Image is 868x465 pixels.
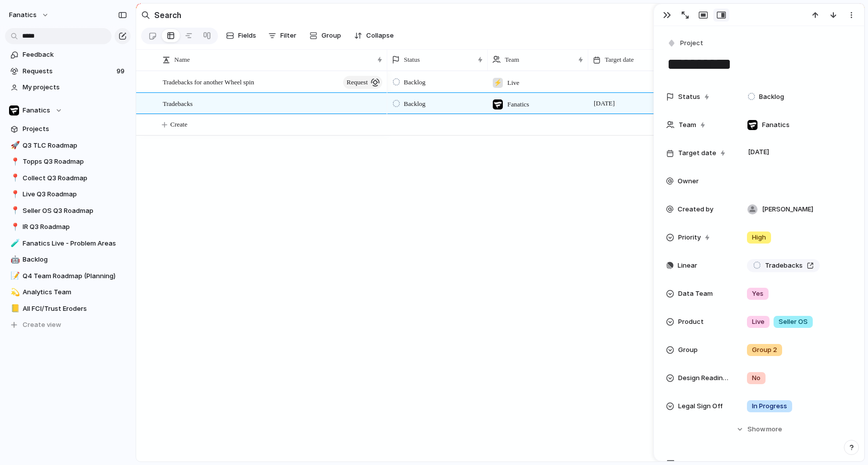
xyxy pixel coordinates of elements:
[762,120,790,130] span: Fanatics
[5,171,131,186] a: 📍Collect Q3 Roadmap
[752,289,764,299] span: Yes
[678,289,713,299] span: Data Team
[5,138,131,153] a: 🚀Q3 TLC Roadmap
[9,287,19,297] button: 💫
[5,236,131,251] a: 🧪Fanatics Live - Problem Areas
[678,345,698,355] span: Group
[5,64,131,79] a: Requests99
[280,31,296,41] span: Filter
[752,317,765,327] span: Live
[23,271,127,281] span: Q4 Team Roadmap (Planning)
[11,221,18,233] div: 📍
[678,317,704,327] span: Product
[505,55,519,65] span: Team
[9,10,37,20] span: fanatics
[163,97,192,109] span: Tradebacks
[23,173,127,183] span: Collect Q3 Roadmap
[350,28,398,44] button: Collapse
[762,204,813,214] span: [PERSON_NAME]
[23,189,127,199] span: Live Q3 Roadmap
[264,28,300,44] button: Filter
[404,55,420,65] span: Status
[5,103,131,118] button: Fanatics
[9,206,19,216] button: 📍
[404,77,425,87] span: Backlog
[9,189,19,199] button: 📍
[23,124,127,134] span: Projects
[752,345,777,355] span: Group 2
[11,189,18,200] div: 📍
[678,92,700,102] span: Status
[666,420,852,438] button: Showmore
[5,122,131,137] a: Projects
[507,78,519,88] span: Live
[747,424,766,434] span: Show
[5,269,131,284] a: 📝Q4 Team Roadmap (Planning)
[321,31,341,41] span: Group
[5,47,131,62] a: Feedback
[170,120,187,130] span: Create
[5,301,131,316] a: 📒All FCI/Trust Eroders
[680,38,703,48] span: Project
[23,320,61,330] span: Create view
[752,373,761,383] span: No
[9,222,19,232] button: 📍
[23,105,50,115] span: Fanatics
[347,75,368,89] span: request
[23,239,127,249] span: Fanatics Live - Problem Areas
[23,304,127,314] span: All FCI/Trust Eroders
[11,254,18,266] div: 🤖
[765,261,803,271] span: Tradebacks
[11,156,18,168] div: 📍
[23,157,127,167] span: Topps Q3 Roadmap
[5,285,131,300] a: 💫Analytics Team
[678,176,699,186] span: Owner
[23,66,114,76] span: Requests
[23,50,127,60] span: Feedback
[678,373,730,383] span: Design Readiness
[9,304,19,314] button: 📒
[5,80,131,95] a: My projects
[11,140,18,151] div: 🚀
[591,97,617,109] span: [DATE]
[5,7,54,23] button: fanatics
[117,66,127,76] span: 99
[665,36,706,51] button: Project
[5,317,131,332] button: Create view
[23,82,127,92] span: My projects
[759,92,784,102] span: Backlog
[747,259,820,272] a: Tradebacks
[745,146,772,158] span: [DATE]
[5,203,131,218] a: 📍Seller OS Q3 Roadmap
[238,31,256,41] span: Fields
[766,424,782,434] span: more
[5,219,131,235] a: 📍IR Q3 Roadmap
[5,154,131,169] a: 📍Topps Q3 Roadmap
[678,232,701,243] span: Priority
[5,187,131,202] div: 📍Live Q3 Roadmap
[366,31,394,41] span: Collapse
[343,76,382,89] button: request
[23,222,127,232] span: IR Q3 Roadmap
[11,172,18,184] div: 📍
[678,204,713,214] span: Created by
[9,173,19,183] button: 📍
[9,255,19,265] button: 🤖
[752,232,766,243] span: High
[679,120,696,130] span: Team
[9,157,19,167] button: 📍
[5,252,131,267] a: 🤖Backlog
[154,9,181,21] h2: Search
[23,255,127,265] span: Backlog
[23,141,127,151] span: Q3 TLC Roadmap
[605,55,634,65] span: Target date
